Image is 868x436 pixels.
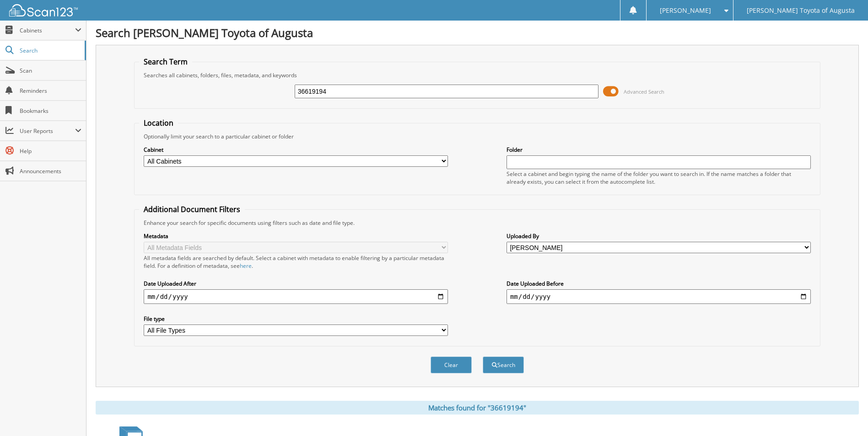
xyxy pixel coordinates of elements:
div: Select a cabinet and begin typing the name of the folder you want to search in. If the name match... [507,170,811,186]
span: [PERSON_NAME] [660,8,711,13]
label: Folder [507,146,811,154]
label: Metadata [144,232,448,240]
iframe: Chat Widget [822,392,868,436]
label: Date Uploaded Before [507,280,811,287]
button: Clear [431,356,472,373]
span: Reminders [20,87,81,95]
label: File type [144,315,448,323]
span: Cabinets [20,27,75,34]
input: start [144,289,448,304]
a: here [240,262,252,270]
img: scan123-logo-white.svg [9,4,78,16]
div: Matches found for "36619194" [96,401,859,415]
button: Search [483,356,524,373]
span: Search [20,47,80,54]
span: Advanced Search [624,88,664,95]
label: Cabinet [144,146,448,154]
legend: Additional Document Filters [139,204,245,214]
label: Uploaded By [507,232,811,240]
div: All metadata fields are searched by default. Select a cabinet with metadata to enable filtering b... [144,254,448,270]
input: end [507,289,811,304]
div: Enhance your search for specific documents using filters such as date and file type. [139,219,815,227]
div: Optionally limit your search to a particular cabinet or folder [139,133,815,140]
span: [PERSON_NAME] Toyota of Augusta [747,8,855,13]
span: Announcements [20,167,81,175]
span: Bookmarks [20,107,81,115]
h1: Search [PERSON_NAME] Toyota of Augusta [96,25,859,40]
span: Help [20,147,81,155]
span: User Reports [20,127,75,135]
label: Date Uploaded After [144,280,448,287]
legend: Location [139,118,178,128]
div: Searches all cabinets, folders, files, metadata, and keywords [139,71,815,79]
legend: Search Term [139,57,192,67]
span: Scan [20,67,81,74]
